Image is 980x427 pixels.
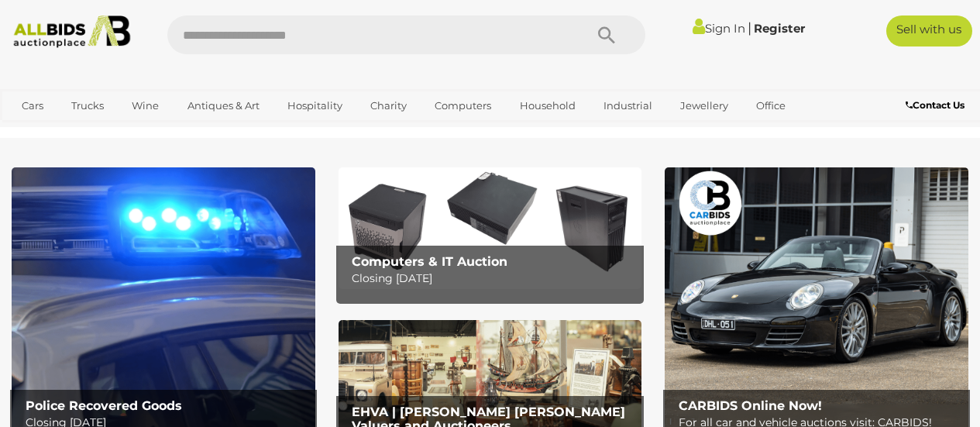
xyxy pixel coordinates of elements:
[510,93,586,119] a: Household
[886,15,972,46] a: Sell with us
[748,19,751,36] span: |
[12,93,53,119] a: Cars
[754,21,805,36] a: Register
[12,119,64,144] a: Sports
[425,93,501,119] a: Computers
[568,15,645,54] button: Search
[7,15,136,48] img: Allbids.com.au
[177,93,270,119] a: Antiques & Art
[746,93,796,119] a: Office
[679,398,822,413] b: CARBIDS Online Now!
[339,167,642,289] a: Computers & IT Auction Computers & IT Auction Closing [DATE]
[593,93,662,119] a: Industrial
[906,97,968,114] a: Contact Us
[71,119,201,144] a: [GEOGRAPHIC_DATA]
[360,93,417,119] a: Charity
[339,167,642,289] img: Computers & IT Auction
[26,398,182,413] b: Police Recovered Goods
[352,254,507,269] b: Computers & IT Auction
[693,21,745,36] a: Sign In
[61,93,114,119] a: Trucks
[277,93,352,119] a: Hospitality
[352,269,635,288] p: Closing [DATE]
[670,93,738,119] a: Jewellery
[122,93,169,119] a: Wine
[906,99,965,111] b: Contact Us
